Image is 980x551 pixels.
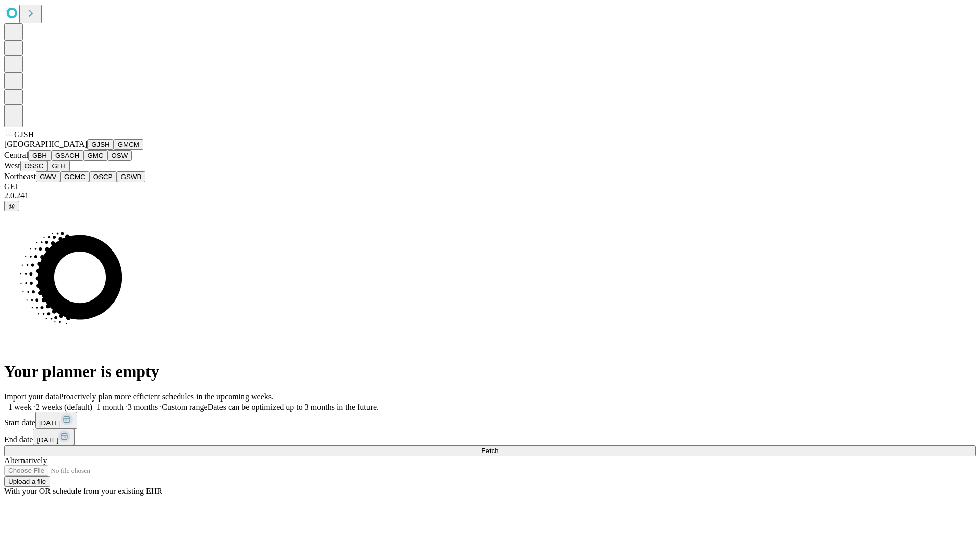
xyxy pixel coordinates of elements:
[47,161,69,171] button: GLH
[4,429,976,445] div: End date
[4,151,28,159] span: Central
[8,403,32,411] span: 1 week
[114,139,143,150] button: GMCM
[39,419,61,427] span: [DATE]
[36,403,92,411] span: 2 weeks (default)
[4,362,976,381] h1: Your planner is empty
[14,130,34,139] span: GJSH
[4,172,36,181] span: Northeast
[4,392,59,401] span: Import your data
[4,140,87,148] span: [GEOGRAPHIC_DATA]
[28,150,51,161] button: GBH
[51,150,83,161] button: GSACH
[60,171,89,182] button: GCMC
[8,202,15,210] span: @
[162,403,207,411] span: Custom range
[4,201,19,211] button: @
[96,403,124,411] span: 1 month
[4,487,162,495] span: With your OR schedule from your existing EHR
[36,171,60,182] button: GWV
[108,150,132,161] button: OSW
[89,171,117,182] button: OSCP
[87,139,114,150] button: GJSH
[20,161,48,171] button: OSSC
[4,476,50,487] button: Upload a file
[4,456,47,465] span: Alternatively
[37,436,58,444] span: [DATE]
[35,412,77,429] button: [DATE]
[4,445,976,456] button: Fetch
[208,403,379,411] span: Dates can be optimized up to 3 months in the future.
[128,403,158,411] span: 3 months
[117,171,146,182] button: GSWB
[59,392,274,401] span: Proactively plan more efficient schedules in the upcoming weeks.
[33,429,75,445] button: [DATE]
[4,161,20,170] span: West
[481,447,498,455] span: Fetch
[4,182,976,191] div: GEI
[83,150,107,161] button: GMC
[4,412,976,429] div: Start date
[4,191,976,201] div: 2.0.241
